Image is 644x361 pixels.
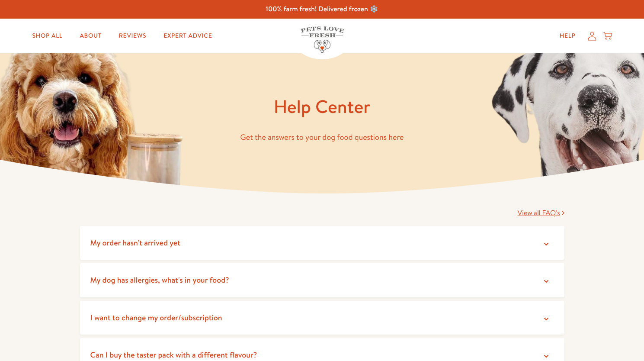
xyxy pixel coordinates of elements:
span: I want to change my order/subscription [90,312,222,323]
img: Pets Love Fresh [301,26,344,53]
summary: My dog has allergies, what's in your food? [80,263,564,297]
a: About [73,27,109,45]
span: My dog has allergies, what's in your food? [90,274,229,285]
summary: My order hasn't arrived yet [80,226,564,260]
p: Get the answers to your dog food questions here [80,131,564,144]
summary: I want to change my order/subscription [80,301,564,335]
a: Help [553,27,583,45]
span: View all FAQ's [518,208,560,218]
a: Reviews [112,27,153,45]
a: Expert Advice [157,27,219,45]
a: View all FAQ's [518,208,564,218]
h1: Help Center [80,95,564,119]
span: Can I buy the taster pack with a different flavour? [90,349,257,360]
a: Shop All [25,27,69,45]
span: My order hasn't arrived yet [90,237,181,248]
